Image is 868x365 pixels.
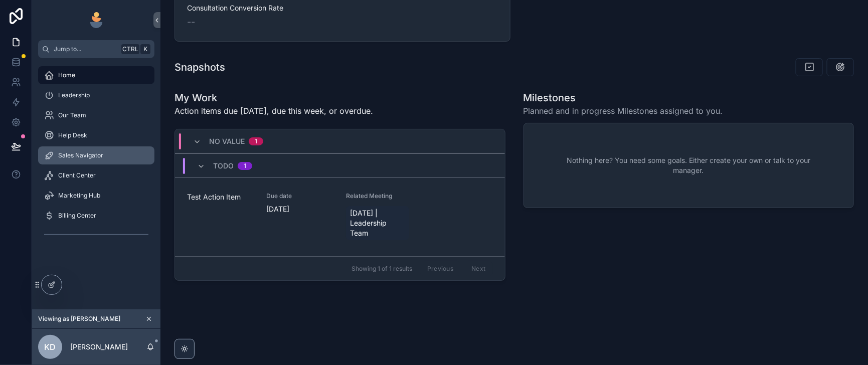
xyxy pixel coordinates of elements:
span: Due date [266,192,333,200]
a: Test Action ItemDue date[DATE]Related Meeting[DATE] | Leadership Team [175,177,505,256]
p: [DATE] [266,204,289,214]
a: Billing Center [38,207,154,225]
a: Home [38,66,154,84]
h1: Milestones [524,91,723,105]
span: Help Desk [58,131,87,139]
span: Related Meeting [346,192,413,200]
span: Jump to... [54,45,117,53]
h1: Snapshots [175,60,225,74]
p: Action items due [DATE], due this week, or overdue. [175,105,373,117]
div: scrollable content [32,58,160,257]
span: -- [187,15,195,29]
span: Consultation Conversion Rate [187,3,498,13]
span: [DATE] | Leadership Team [350,208,405,238]
span: Nothing here? You need some goals. Either create your own or talk to your manager. [556,155,822,175]
span: Billing Center [58,212,96,220]
span: Leadership [58,91,90,99]
span: Ctrl [121,44,139,54]
span: No value [209,136,245,146]
div: 1 [244,162,246,170]
a: [DATE] | Leadership Team [346,206,409,240]
span: Test Action Item [187,192,254,202]
a: Leadership [38,86,154,104]
span: Client Center [58,171,96,179]
span: Marketing Hub [58,192,100,200]
span: Showing 1 of 1 results [352,265,412,273]
a: Sales Navigator [38,146,154,164]
a: Our Team [38,106,154,124]
span: Home [58,71,75,79]
div: 1 [255,137,257,145]
a: Client Center [38,166,154,185]
span: KD [45,341,56,353]
button: Jump to...CtrlK [38,40,154,58]
p: [PERSON_NAME] [70,342,128,352]
span: Todo [213,161,234,171]
img: App logo [88,12,104,28]
span: Sales Navigator [58,151,103,159]
a: Marketing Hub [38,187,154,205]
span: Our Team [58,111,86,119]
span: Viewing as [PERSON_NAME] [38,315,120,323]
h1: My Work [175,91,373,105]
span: Planned and in progress Milestones assigned to you. [524,105,723,117]
span: K [141,45,149,53]
a: Help Desk [38,126,154,144]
